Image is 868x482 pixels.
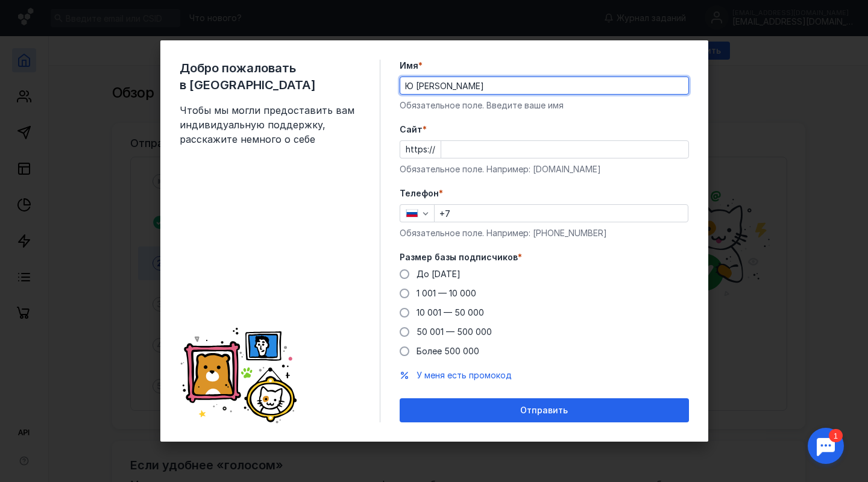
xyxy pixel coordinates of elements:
button: Отправить [400,398,689,422]
span: Добро пожаловать в [GEOGRAPHIC_DATA] [180,60,360,93]
span: 1 001 — 10 000 [417,288,476,298]
span: Более 500 000 [417,346,479,356]
span: Отправить [520,405,568,416]
span: Телефон [400,187,439,199]
span: У меня есть промокод [417,370,512,380]
button: У меня есть промокод [417,369,512,381]
div: 1 [27,7,41,20]
div: Обязательное поле. Например: [DOMAIN_NAME] [400,163,689,175]
span: Cайт [400,124,423,136]
span: До [DATE] [417,269,461,279]
span: 10 001 — 50 000 [417,307,484,318]
div: Обязательное поле. Введите ваше имя [400,99,689,111]
span: Имя [400,60,418,72]
span: Размер базы подписчиков [400,251,518,263]
div: Обязательное поле. Например: [PHONE_NUMBER] [400,227,689,239]
span: 50 001 — 500 000 [417,327,492,337]
span: Чтобы мы могли предоставить вам индивидуальную поддержку, расскажите немного о себе [180,103,360,146]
